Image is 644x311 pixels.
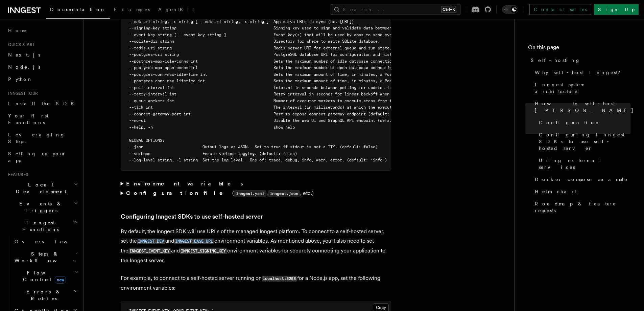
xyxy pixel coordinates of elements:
[234,190,266,197] code: inngest.yaml
[8,113,48,125] span: Your first Functions
[5,97,79,110] a: Install the SDK
[502,5,518,14] button: Toggle dark mode
[121,188,391,198] summary: Configuration file(inngest.yaml,inngest.json, etc.)
[532,97,630,116] a: How to self-host [PERSON_NAME]
[8,132,65,144] span: Leveraging Steps
[535,200,630,214] span: Roadmap & feature requests
[532,173,630,185] a: Docker compose example
[129,145,378,149] span: --json Output logs as JSON. Set to true if stdout is not a TTY. (default: false)
[121,212,263,221] a: Configuring Inngest SDKs to use self-hosted server
[55,276,66,284] span: new
[129,19,354,24] span: --sdk-url string, -u string [ --sdk-url string, -u string ] App serve URLs to sync (ex. [URL])
[8,76,33,82] span: Python
[129,138,165,143] span: GLOBAL OPTIONS:
[535,69,625,76] span: Why self-host Inngest?
[129,59,512,64] span: --postgres-max-idle-conns int Sets the maximum number of idle database connections in the Postgre...
[535,81,630,95] span: Inngest system architecture
[129,52,498,57] span: --postgres-uri string PostgreSQL database URI for configuration and history persistence. Defaults...
[46,2,110,19] a: Documentation
[5,24,79,37] a: Home
[174,238,214,244] a: INNGEST_BASE_URL
[126,190,232,196] strong: Configuration file
[331,4,460,15] button: Search...Ctrl+K
[532,198,630,217] a: Roadmap & feature requests
[5,110,79,129] a: Your first Functions
[12,267,79,286] button: Flow Controlnew
[8,64,40,70] span: Node.js
[535,188,577,195] span: Helm chart
[129,118,415,123] span: --no-ui Disable the web UI and GraphQL API endpoint (default: false)
[129,98,446,103] span: --queue-workers int Number of executor workers to execute steps from the queue (default: 100)
[5,179,79,198] button: Local Development
[129,72,496,77] span: --postgres-conn-max-idle-time int Sets the maximum amount of time, in minutes, a PostgreSQL conne...
[536,116,630,129] a: Configuration
[12,286,79,305] button: Errors & Retries
[12,269,74,283] span: Flow Control
[594,4,639,15] a: Sign Up
[129,125,295,130] span: --help, -h show help
[528,54,630,66] a: Self-hosting
[5,172,28,177] span: Features
[129,65,534,70] span: --postgres-max-open-conns int Sets the maximum number of open database connections allowed in the...
[128,248,171,254] code: INNGEST_EVENT_KEY
[5,200,74,214] span: Events & Triggers
[8,101,78,106] span: Install the SDK
[539,119,600,126] span: Configuration
[15,239,84,244] span: Overview
[137,239,165,244] code: INNGEST_DEV
[5,61,79,73] a: Node.js
[129,158,387,162] span: --log-level string, -l string Set the log level. One of: trace, debug, info, warn, error. (defaul...
[532,79,630,97] a: Inngest system architecture
[137,238,165,244] a: INNGEST_DEV
[110,2,154,18] a: Examples
[8,151,66,163] span: Setting up your app
[5,73,79,85] a: Python
[50,7,106,12] span: Documentation
[531,57,580,64] span: Self-hosting
[121,227,391,265] p: By default, the Inngest SDK will use URLs of the managed Inngest platform. To connect to a self-h...
[121,273,391,293] p: For example, to connect to a self-hosted server running on for a Node.js app, set the following e...
[539,131,630,152] span: Configuring Inngest SDKs to use self-hosted server
[129,151,297,156] span: --verbose Enable verbose logging. (default: false)
[12,250,75,264] span: Steps & Workflows
[441,6,456,13] kbd: Ctrl+K
[539,157,630,171] span: Using external services
[12,288,73,302] span: Errors & Retries
[129,26,442,30] span: --signing-key string Signing key used to sign and validate data between the server and apps.
[528,43,630,54] h4: On this page
[5,198,79,217] button: Events & Triggers
[129,85,434,90] span: --poll-interval int Interval in seconds between polling for updates to apps (default: 0)
[5,91,38,96] span: Inngest tour
[8,52,40,58] span: Next.js
[129,112,404,116] span: --connect-gateway-port int Port to expose connect gateway endpoint (default: 8289)
[535,100,634,114] span: How to self-host [PERSON_NAME]
[12,248,79,267] button: Steps & Workflows
[158,7,194,12] span: AgentKit
[532,185,630,198] a: Helm chart
[129,79,503,83] span: --postgres-conn-max-lifetime int Sets the maximum amount of time, in minutes, a PostgreSQL connec...
[535,176,628,183] span: Docker compose example
[536,154,630,173] a: Using external services
[532,66,630,79] a: Why self-host Inngest?
[529,4,591,15] a: Contact sales
[129,39,380,44] span: --sqlite-dir string Directory for where to write SQLite database.
[5,129,79,148] a: Leveraging Steps
[129,92,515,96] span: --retry-interval int Retry interval in seconds for linear backoff when retrying functions - must ...
[5,148,79,166] a: Setting up your app
[174,239,214,244] code: INNGEST_BASE_URL
[5,181,74,195] span: Local Development
[121,179,391,188] summary: Environment variables
[12,236,79,248] a: Overview
[129,32,434,37] span: --event-key string [ --event-key string ] Event key(s) that will be used by apps to send events t...
[180,248,227,254] code: INNGEST_SIGNING_KEY
[536,129,630,154] a: Configuring Inngest SDKs to use self-hosted server
[154,2,198,18] a: AgentKit
[5,42,35,47] span: Quick start
[262,276,297,282] code: localhost:8288
[268,190,300,197] code: inngest.json
[129,105,470,110] span: --tick int The interval (in milliseconds) at which the executor polls the queue (default: 150)
[129,46,588,50] span: --redis-uri string Redis server URI for external queue and run state. Defaults to self-contained,...
[8,27,27,34] span: Home
[5,49,79,61] a: Next.js
[5,217,79,236] button: Inngest Functions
